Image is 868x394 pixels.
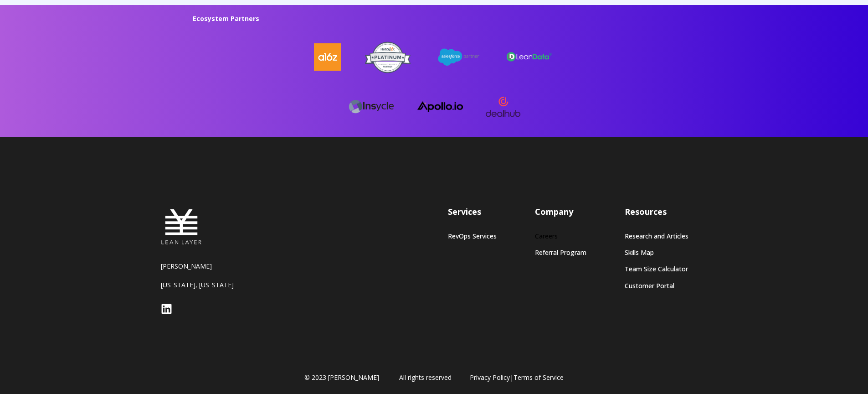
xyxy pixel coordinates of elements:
[514,373,564,382] a: Terms of Service
[161,280,275,289] p: [US_STATE], [US_STATE]
[535,249,586,256] a: Referral Program
[535,206,586,218] h3: Company
[365,41,411,74] img: HubSpot-Platinum-Partner-Badge copy
[625,265,688,273] a: Team Size Calculator
[417,101,463,112] img: apollo logo
[625,232,688,240] a: Research and Articles
[304,373,379,382] span: © 2023 [PERSON_NAME]
[448,232,497,240] a: RevOps Services
[470,373,510,382] a: Privacy Policy
[485,88,521,125] img: dealhub-logo
[535,232,586,240] a: Careers
[625,282,688,290] a: Customer Portal
[507,51,552,63] img: leandata-logo
[349,97,394,116] img: Insycle
[399,373,452,382] span: All rights reserved
[161,206,202,247] img: Lean Layer
[448,206,497,218] h3: Services
[625,206,688,218] h3: Resources
[470,373,564,382] span: |
[193,14,259,23] strong: Ecosystem Partners
[436,46,482,68] img: salesforce
[625,249,688,256] a: Skills Map
[314,43,341,71] img: a16z
[161,262,275,270] p: [PERSON_NAME]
